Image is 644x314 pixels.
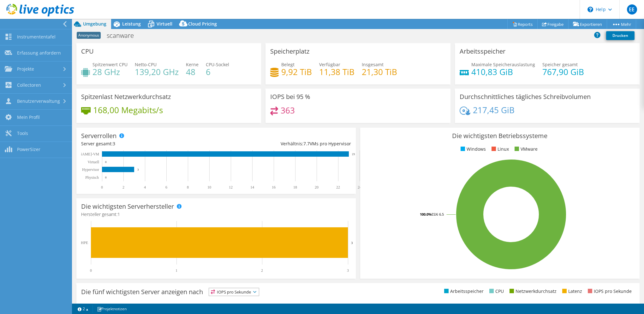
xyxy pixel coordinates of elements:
h3: CPU [81,48,94,55]
text: 0 [105,176,107,179]
text: Virtuell [87,160,99,164]
a: Exportieren [568,19,607,29]
li: Latenz [561,288,582,295]
h3: Spitzenlast Netzwerkdurchsatz [81,93,171,100]
text: 14 [250,185,254,189]
h4: 11,38 TiB [319,68,355,75]
text: 16 [272,185,276,189]
a: Drucken [606,31,635,40]
span: 1 [117,211,120,217]
h4: Hersteller gesamt: [81,211,351,218]
text: 6 [165,185,167,189]
h4: 9,92 TiB [281,68,312,75]
div: Verhältnis: VMs pro Hypervisor [216,140,351,147]
span: Verfügbar [319,61,340,67]
li: CPU [488,288,504,295]
span: Spitzenwert CPU [92,61,128,67]
li: VMware [513,146,538,153]
text: 3 [347,268,349,273]
span: 3 [113,141,115,147]
span: Leistung [122,21,141,27]
svg: \n [587,7,593,12]
h3: Speicherplatz [270,48,309,55]
span: Virtuell [157,21,172,27]
text: 18 [293,185,297,189]
h4: 139,20 GHz [135,68,179,75]
text: 0 [101,185,103,189]
text: Hypervisor [82,167,99,172]
span: EE [627,4,637,15]
text: 0 [90,268,92,273]
text: 23 [352,153,355,156]
h4: 6 [206,68,229,75]
text: 12 [229,185,233,189]
text: 1 [176,268,177,273]
text: 22 [336,185,340,189]
text: 0 [105,160,107,164]
h4: 28 GHz [92,68,128,75]
h4: 767,90 GiB [542,68,584,75]
text: HPE [81,241,88,245]
span: Umgebung [83,21,106,27]
span: Maximale Speicherauslastung [471,61,535,67]
text: 2 [261,268,263,273]
li: IOPS pro Sekunde [586,288,632,295]
text: 2 [122,185,124,189]
h4: 48 [186,68,199,75]
a: Freigabe [537,19,569,29]
h3: Arbeitsspeicher [460,48,505,55]
li: Netzwerkdurchsatz [508,288,557,295]
span: IOPS pro Sekunde [209,288,259,296]
span: Kerne [186,61,199,67]
a: 2 [73,305,93,313]
h3: Die wichtigsten Betriebssysteme [365,132,635,139]
span: Speicher gesamt [542,61,578,67]
a: Reports [507,19,538,29]
div: Server gesamt: [81,140,216,147]
span: Insgesamt [362,61,384,67]
span: Cloud Pricing [188,21,217,27]
text: Physisch [85,175,99,180]
h4: 217,45 GiB [473,107,515,113]
h1: scanware [104,32,144,39]
span: Belegt [281,61,295,67]
h4: 168,00 Megabits/s [93,107,163,113]
text: 3 [137,168,139,171]
h3: Durchschnittliches tägliches Schreibvolumen [460,93,591,100]
tspan: 100.0% [420,212,432,217]
a: Mehr [607,19,636,29]
li: Arbeitsspeicher [443,288,484,295]
span: CPU-Sockel [206,61,229,67]
text: 20 [315,185,319,189]
tspan: ESXi 6.5 [432,212,444,217]
li: Linux [490,146,509,153]
h4: 363 [281,107,295,114]
span: 7.7 [303,141,310,147]
text: 10 [207,185,211,189]
text: 8 [187,185,189,189]
a: Projektnotizen [92,305,131,313]
text: 3 [351,241,353,245]
text: 4 [144,185,146,189]
span: Netto-CPU [135,61,157,67]
h3: Die wichtigsten Serverhersteller [81,203,174,210]
span: Anonymous [77,32,101,39]
h4: 21,30 TiB [362,68,397,75]
h4: 410,83 GiB [471,68,535,75]
h3: IOPS bei 95 % [270,93,310,100]
h3: Serverrollen [81,132,116,139]
li: Windows [459,146,486,153]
